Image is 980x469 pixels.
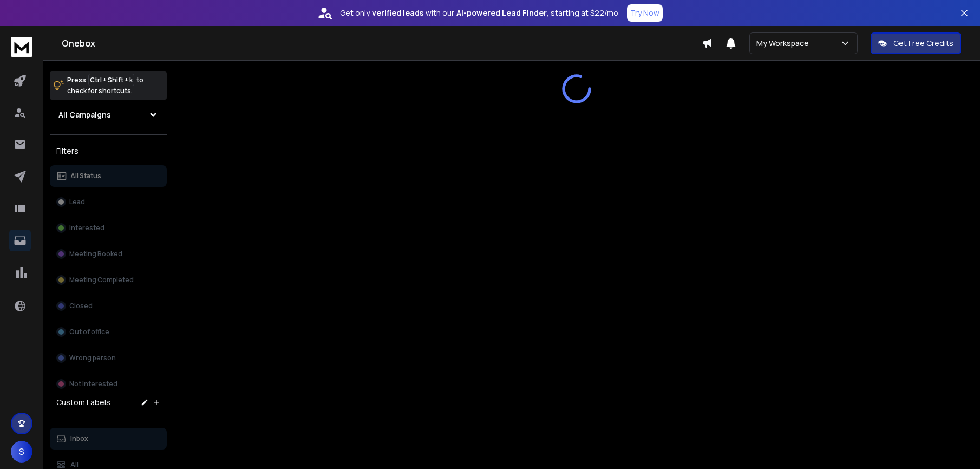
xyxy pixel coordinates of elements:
[756,38,813,49] p: My Workspace
[11,441,32,463] button: S
[11,37,32,57] img: logo
[372,8,423,18] strong: verified leads
[50,144,167,159] h3: Filters
[627,4,663,22] button: Try Now
[67,75,143,96] p: Press to check for shortcuts.
[50,104,167,126] button: All Campaigns
[58,109,111,120] h1: All Campaigns
[871,32,961,54] button: Get Free Credits
[62,37,702,50] h1: Onebox
[893,38,953,49] p: Get Free Credits
[340,8,618,18] p: Get only with our starting at $22/mo
[88,74,134,86] span: Ctrl + Shift + k
[630,8,659,18] p: Try Now
[456,8,548,18] strong: AI-powered Lead Finder,
[56,397,110,408] h3: Custom Labels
